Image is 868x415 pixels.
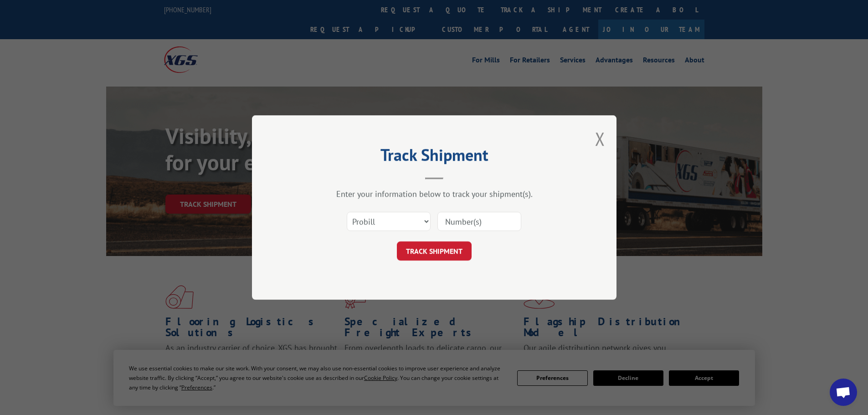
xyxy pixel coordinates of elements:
div: Open chat [830,379,857,406]
div: Enter your information below to track your shipment(s). [298,189,571,199]
button: TRACK SHIPMENT [397,241,472,261]
input: Number(s) [437,212,521,231]
button: Close modal [595,127,605,151]
h2: Track Shipment [298,149,571,166]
